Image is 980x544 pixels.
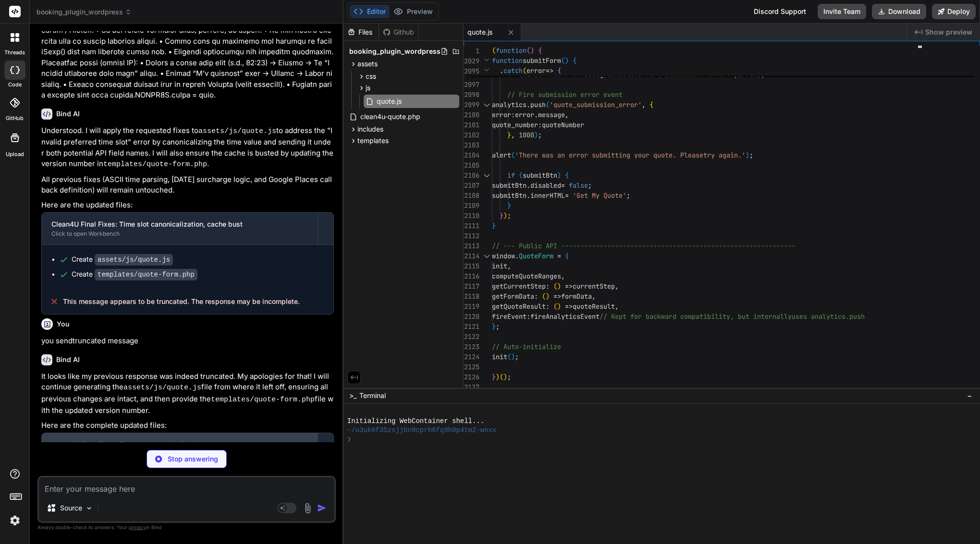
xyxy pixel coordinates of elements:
span: = [561,181,565,190]
span: >_ [349,391,356,400]
button: Deploy [932,4,976,19]
h6: Bind AI [56,355,80,364]
span: This message appears to be truncated. The response may be incomplete. [63,297,300,306]
span: init [492,352,507,361]
span: ; [538,131,542,139]
div: 2125 [464,362,479,372]
h6: You [57,319,70,329]
div: 2109 [464,201,479,211]
span: : [546,282,550,290]
img: Pick Models [85,504,93,512]
span: ( [527,46,530,55]
div: 2099 [464,100,479,110]
div: Files [343,27,379,37]
img: icon [317,503,327,513]
div: 2114 [464,251,479,261]
code: templates/quote-form.php [211,396,315,404]
span: quote.js [467,27,492,37]
div: 2124 [464,352,479,362]
span: ( [553,302,557,311]
div: 2102 [464,130,479,140]
p: All previous fixes (ASCII time parsing, [DATE] surcharge logic, and Google Places callback defini... [41,174,334,196]
span: } [492,373,496,381]
div: 2121 [464,322,479,332]
span: ; [507,373,511,381]
span: Show preview [925,27,972,37]
img: attachment [302,503,313,514]
span: ) [557,171,561,180]
span: function [496,46,527,55]
span: submitBtn [492,181,527,190]
span: templates [357,136,389,145]
span: , [592,292,596,301]
div: 2123 [464,342,479,352]
span: css [366,72,376,81]
span: 2029 [464,56,479,66]
div: 2111 [464,221,479,231]
span: clean4u-quote.php [359,111,421,122]
span: − [967,391,972,400]
div: 2118 [464,291,479,302]
span: : [534,292,538,301]
span: } [492,221,496,230]
span: // Kept for backward compatibility, but internally [600,312,792,321]
span: ) [503,211,507,220]
label: threads [4,48,25,57]
span: } [507,131,511,139]
button: − [965,388,974,403]
span: ) [530,46,534,55]
div: 2101 [464,120,479,130]
span: quoteResult [573,302,615,311]
span: ~/u3uk0f35zsjjbn9cprh6fq9h0p4tm2-wnxx [347,426,497,435]
p: It looks like my previous response was indeed truncated. My apologies for that! I will continue g... [41,371,334,416]
div: 2100 [464,110,479,120]
code: assets/js/quote.js [95,254,173,266]
div: Click to collapse the range. [480,100,493,110]
button: Clean4U Final Fixes: Time slot canonicalization, cache bustClick to open Workbench [42,213,318,244]
p: Here are the complete updated files: [41,420,334,431]
span: uses analytics.push [792,312,865,321]
button: Invite Team [818,4,866,19]
span: booking_plugin_wordpress [37,7,132,17]
p: Stop answering [168,454,218,464]
span: // Fire submission error event [507,90,623,99]
span: js [366,83,370,93]
span: { [565,252,569,260]
div: 2107 [464,181,479,191]
label: GitHub [6,114,24,122]
span: Terminal [359,391,386,400]
span: computeQuoteRanges [492,272,561,280]
h6: Bind AI [56,109,80,119]
span: error [527,66,546,75]
span: submitBtn [492,191,527,200]
span: fireEvent [492,312,527,321]
span: ( [542,292,546,301]
div: Clean4U Final Fixes: Time slot canonicalization, cache bust [51,440,308,449]
div: Github [379,27,418,37]
span: . [515,252,519,260]
span: ; [496,322,500,331]
span: function [492,56,523,65]
p: Always double-check its answers. Your in Bind [37,523,336,532]
span: } [492,322,496,331]
div: 2115 [464,261,479,271]
span: { [557,66,561,75]
div: Create [72,254,173,265]
span: { [573,56,576,65]
span: assets [357,59,378,69]
span: ( [507,352,511,361]
span: includes [357,124,383,134]
span: 'Get My Quote' [573,191,626,200]
span: 'There was an error submitting your quote. Please [515,151,703,159]
div: 2105 [464,160,479,170]
p: Here are the updated files: [41,200,334,211]
span: getFormData [492,292,534,301]
span: message [538,110,565,119]
span: booking_plugin_wordpress [349,47,441,56]
span: submitBtn [523,171,557,180]
span: ( [561,56,565,65]
span: analytics [492,100,527,109]
span: . [527,191,530,200]
span: ) [546,292,550,301]
span: , [565,110,569,119]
